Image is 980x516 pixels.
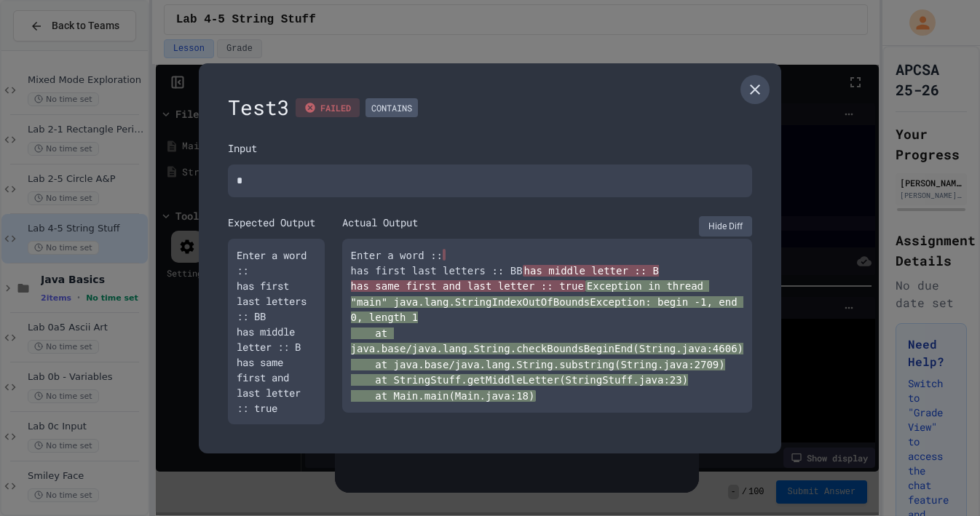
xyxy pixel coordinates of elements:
[699,216,752,237] button: Hide Diff
[228,215,325,230] div: Expected Output
[228,140,752,156] div: Input
[365,98,418,117] div: CONTAINS
[228,239,325,424] div: Enter a word :: has first last letters :: BB has middle letter :: B has same first and last lette...
[296,98,360,117] div: FAILED
[351,265,523,277] span: has first last letters :: BB
[351,280,743,402] span: Exception in thread "main" java.lang.StringIndexOutOfBoundsException: begin -1, end 0, length 1 a...
[342,215,418,230] div: Actual Output
[351,249,443,261] span: Enter a word ::
[228,92,752,123] div: Test3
